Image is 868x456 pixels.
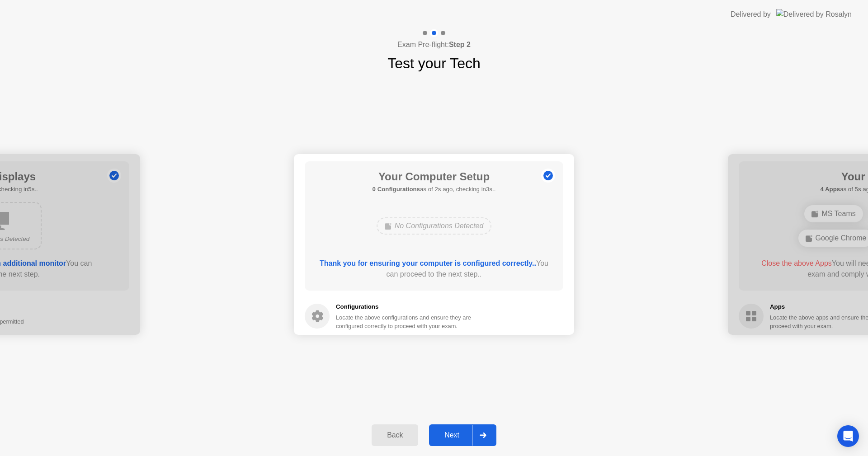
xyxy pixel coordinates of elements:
button: Back [372,424,418,446]
b: Step 2 [449,41,471,48]
div: You can proceed to the next step.. [318,258,551,280]
h5: as of 2s ago, checking in3s.. [373,185,496,194]
img: Delivered by Rosalyn [776,9,852,19]
div: Next [432,431,472,439]
div: No Configurations Detected [377,217,492,235]
button: Next [429,424,496,446]
div: Back [374,431,415,439]
b: 0 Configurations [373,186,420,193]
h1: Test your Tech [387,52,481,74]
h1: Your Computer Setup [373,169,496,185]
h5: Configurations [336,302,473,311]
b: Thank you for ensuring your computer is configured correctly.. [320,259,536,267]
div: Locate the above configurations and ensure they are configured correctly to proceed with your exam. [336,313,473,330]
div: Delivered by [731,9,771,20]
div: Open Intercom Messenger [837,425,859,447]
h4: Exam Pre-flight: [397,39,471,50]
